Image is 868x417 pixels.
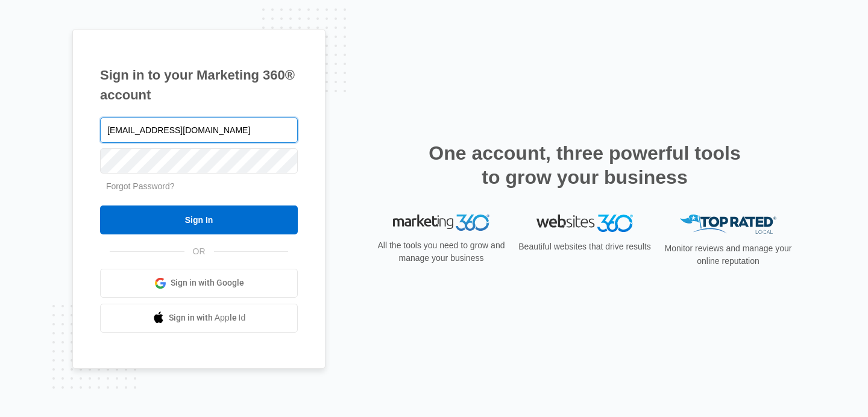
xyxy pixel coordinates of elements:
[680,215,776,234] img: Top Rated Local
[100,304,298,333] a: Sign in with Apple Id
[169,312,246,324] span: Sign in with Apple Id
[661,242,796,268] p: Monitor reviews and manage your online reputation
[184,245,214,258] span: OR
[536,215,633,232] img: Websites 360
[100,65,298,105] h1: Sign in to your Marketing 360® account
[425,141,744,189] h2: One account, three powerful tools to grow your business
[106,181,175,191] a: Forgot Password?
[100,269,298,298] a: Sign in with Google
[393,215,489,231] img: Marketing 360
[171,277,244,289] span: Sign in with Google
[100,118,298,143] input: Email
[517,240,652,253] p: Beautiful websites that drive results
[100,205,298,234] input: Sign In
[374,239,509,265] p: All the tools you need to grow and manage your business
